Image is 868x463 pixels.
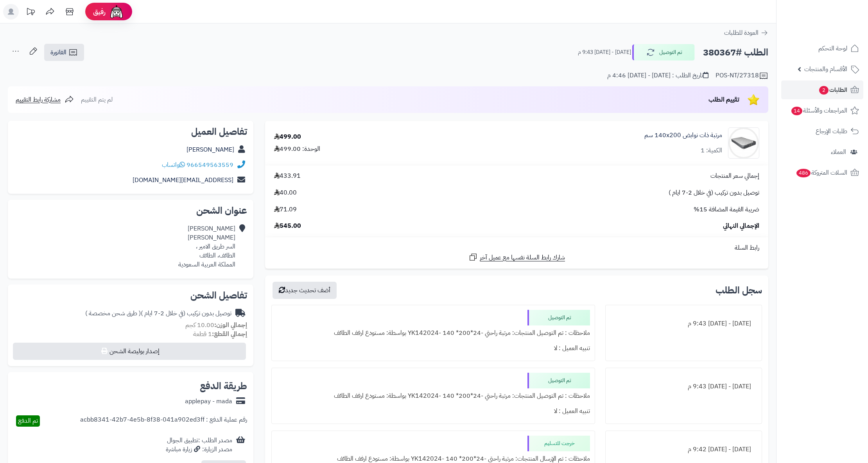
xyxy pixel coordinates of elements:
[274,132,301,141] div: 499.00
[93,7,106,16] span: رفيق
[276,404,590,419] div: تنبيه العميل : لا
[781,122,863,141] a: طلبات الإرجاع
[185,397,232,406] div: applepay - mada
[166,436,232,454] div: مصدر الطلب :تطبيق الجوال
[166,445,232,454] div: مصدر الزيارة: زيارة مباشرة
[818,84,847,95] span: الطلبات
[694,205,759,214] span: ضريبة القيمة المضافة 15%
[187,160,233,170] a: 966549563559
[468,252,565,262] a: شارك رابط السلة نفسها مع عميل آخر
[781,101,863,120] a: المراجعات والأسئلة14
[480,253,565,262] span: شارك رابط السلة نفسها مع عميل آخر
[13,343,246,360] button: إصدار بوليصة الشحن
[44,44,84,61] a: الفاتورة
[212,329,247,339] strong: إجمالي القطع:
[804,64,847,75] span: الأقسام والمنتجات
[85,309,231,318] div: توصيل بدون تركيب (في خلال 2-7 ايام )
[701,146,722,155] div: الكمية: 1
[728,127,759,159] img: 1702551583-26-90x90.jpg
[16,95,61,104] span: مشاركة رابط التقييم
[274,222,301,231] span: 545.00
[50,48,66,57] span: الفاتورة
[610,316,757,331] div: [DATE] - [DATE] 9:43 م
[80,415,247,427] div: رقم عملية الدفع : acbb8341-42b7-4e5b-8f38-041a902ed3ff
[781,39,863,58] a: لوحة التحكم
[162,160,185,170] a: واتساب
[109,4,124,20] img: ai-face.png
[724,28,759,38] span: العودة للطلبات
[610,442,757,457] div: [DATE] - [DATE] 9:42 م
[16,95,74,104] a: مشاركة رابط التقييم
[819,86,829,95] span: 2
[781,143,863,161] a: العملاء
[723,222,759,231] span: الإجمالي النهائي
[21,4,40,21] a: تحديثات المنصة
[178,224,235,269] div: [PERSON_NAME] [PERSON_NAME] السر طريق الامير ، الطائف، الطائف المملكة العربية السعودية
[716,286,762,295] h3: سجل الطلب
[781,80,863,99] a: الطلبات2
[81,95,113,104] span: لم يتم التقييم
[276,325,590,341] div: ملاحظات : تم التوصيل المنتجات: مرتبة راحتي -24*200* 140 -YK142024 بواسطة: مستودع ارفف الطائف
[214,320,247,330] strong: إجمالي الوزن:
[276,388,590,404] div: ملاحظات : تم التوصيل المنتجات: مرتبة راحتي -24*200* 140 -YK142024 بواسطة: مستودع ارفف الطائف
[527,436,590,451] div: خرجت للتسليم
[818,43,847,54] span: لوحة التحكم
[796,167,847,178] span: السلات المتروكة
[527,310,590,325] div: تم التوصيل
[791,107,802,115] span: 14
[274,145,320,154] div: الوحدة: 499.00
[791,105,847,116] span: المراجعات والأسئلة
[816,126,847,137] span: طلبات الإرجاع
[187,145,234,154] a: [PERSON_NAME]
[276,341,590,356] div: تنبيه العميل : لا
[710,172,759,181] span: إجمالي سعر المنتجات
[274,188,297,197] span: 40.00
[796,169,811,177] span: 486
[185,320,247,330] small: 10.00 كجم
[815,21,861,37] img: logo-2.png
[14,291,247,300] h2: تفاصيل الشحن
[708,95,739,104] span: تقييم الطلب
[268,243,765,252] div: رابط السلة
[133,175,233,185] a: [EMAIL_ADDRESS][DOMAIN_NAME]
[703,45,768,61] h2: الطلب #380367
[193,329,247,339] small: 1 قطعة
[781,163,863,182] a: السلات المتروكة486
[610,379,757,394] div: [DATE] - [DATE] 9:43 م
[274,205,297,214] span: 71.09
[273,282,337,299] button: أضف تحديث جديد
[14,127,247,136] h2: تفاصيل العميل
[644,131,722,140] a: مرتبة ذات نوابض 140x200 سم
[716,71,768,80] div: POS-NT/27318
[607,71,708,80] div: تاريخ الطلب : [DATE] - [DATE] 4:46 م
[632,44,695,61] button: تم التوصيل
[274,172,301,181] span: 433.91
[724,28,768,38] a: العودة للطلبات
[85,309,141,318] span: ( طرق شحن مخصصة )
[669,188,759,197] span: توصيل بدون تركيب (في خلال 2-7 ايام )
[527,373,590,388] div: تم التوصيل
[831,147,846,157] span: العملاء
[14,206,247,215] h2: عنوان الشحن
[18,416,38,425] span: تم الدفع
[200,381,247,391] h2: طريقة الدفع
[578,48,631,56] small: [DATE] - [DATE] 9:43 م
